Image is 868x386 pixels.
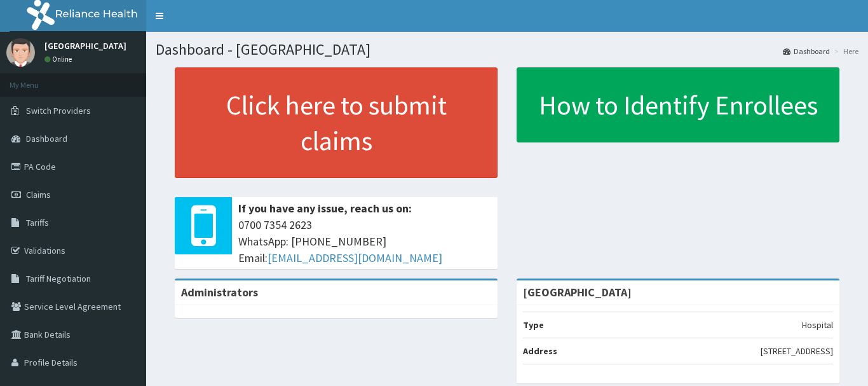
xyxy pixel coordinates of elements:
b: Administrators [181,285,258,300]
a: Dashboard [783,46,830,57]
a: Online [44,55,75,64]
span: Tariff Negotiation [26,273,91,284]
b: Address [523,345,557,357]
span: 0700 7354 2623 WhatsApp: [PHONE_NUMBER] Email: [238,217,491,266]
h1: Dashboard - [GEOGRAPHIC_DATA] [156,41,858,58]
span: Tariffs [26,217,49,228]
img: User Image [6,38,35,67]
a: Click here to submit claims [175,67,498,178]
b: If you have any issue, reach us on: [238,201,412,216]
p: [GEOGRAPHIC_DATA] [44,41,126,50]
span: Claims [26,189,51,200]
a: How to Identify Enrollees [517,67,839,142]
a: [EMAIL_ADDRESS][DOMAIN_NAME] [268,251,442,265]
span: Switch Providers [26,105,91,116]
p: Hospital [802,319,833,331]
p: [STREET_ADDRESS] [761,345,833,357]
b: Type [523,319,544,331]
li: Here [831,46,858,57]
span: Dashboard [26,133,67,144]
strong: [GEOGRAPHIC_DATA] [523,285,632,300]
